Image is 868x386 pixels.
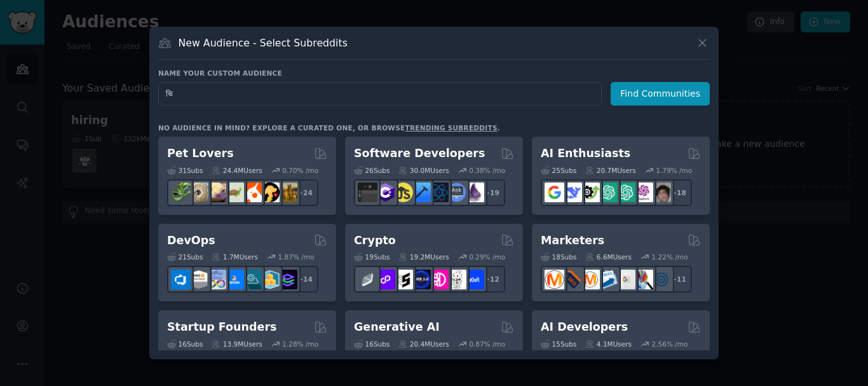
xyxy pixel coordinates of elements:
div: 1.22 % /mo [652,252,688,261]
div: 0.29 % /mo [469,252,505,261]
img: Docker_DevOps [207,270,226,289]
div: 15 Sub s [541,340,576,348]
div: 1.7M Users [212,252,258,261]
h2: DevOps [167,233,215,249]
div: No audience in mind? Explore a curated one, or browse . [158,123,500,132]
h2: Generative AI [354,319,440,335]
div: 0.87 % /mo [469,340,505,348]
div: + 14 [292,266,318,293]
input: Pick a short name, like "Digital Marketers" or "Movie-Goers" [158,82,602,106]
img: AItoolsCatalog [580,183,600,202]
div: 31 Sub s [167,166,203,175]
img: ethfinance [358,270,377,289]
img: azuredevops [171,270,191,289]
div: 4.1M Users [585,340,632,348]
div: 0.38 % /mo [469,166,505,175]
div: 20.4M Users [398,340,449,348]
h3: New Audience - Select Subreddits [179,36,348,50]
h2: Crypto [354,233,396,249]
img: MarketingResearch [634,270,653,289]
img: AWS_Certified_Experts [189,270,208,289]
div: 19.2M Users [398,252,449,261]
div: 2.56 % /mo [652,340,688,348]
div: 25 Sub s [541,166,576,175]
img: content_marketing [545,270,564,289]
img: PlatformEngineers [278,270,297,289]
img: GoogleGeminiAI [545,183,564,202]
img: software [358,183,377,202]
img: bigseo [562,270,582,289]
img: Emailmarketing [598,270,618,289]
img: defi_ [465,270,484,289]
img: ballpython [189,183,208,202]
div: 13.9M Users [212,340,262,348]
div: 26 Sub s [354,166,390,175]
img: ArtificalIntelligence [651,183,671,202]
div: 30.0M Users [398,166,449,175]
img: DeepSeek [562,183,582,202]
img: DevOpsLinks [224,270,244,289]
img: OpenAIDev [634,183,653,202]
h2: AI Developers [541,319,628,335]
div: 0.70 % /mo [282,166,318,175]
img: ethstaker [393,270,413,289]
img: chatgpt_promptDesign [598,183,618,202]
img: googleads [616,270,635,289]
img: herpetology [171,183,191,202]
img: platformengineering [242,270,262,289]
h2: Software Developers [354,146,485,162]
div: 1.79 % /mo [656,166,692,175]
img: CryptoNews [447,270,466,289]
img: leopardgeckos [207,183,226,202]
img: cockatiel [242,183,262,202]
div: + 12 [478,266,505,293]
img: defiblockchain [429,270,449,289]
h2: Startup Founders [167,319,276,335]
h3: Name your custom audience [158,69,710,78]
img: csharp [376,183,395,202]
div: + 11 [665,266,692,293]
div: 20.7M Users [585,166,635,175]
div: 16 Sub s [167,340,203,348]
div: + 24 [292,179,318,206]
a: trending subreddits [405,124,497,132]
img: 0xPolygon [376,270,395,289]
img: AskMarketing [580,270,600,289]
div: 16 Sub s [354,340,390,348]
img: AskComputerScience [447,183,466,202]
img: dogbreed [278,183,297,202]
div: 18 Sub s [541,252,576,261]
img: turtle [224,183,244,202]
h2: Marketers [541,233,604,249]
img: aws_cdk [260,270,280,289]
div: 6.6M Users [585,252,632,261]
img: PetAdvice [260,183,280,202]
h2: AI Enthusiasts [541,146,630,162]
div: 24.4M Users [212,166,262,175]
img: iOSProgramming [411,183,431,202]
div: 21 Sub s [167,252,203,261]
img: learnjavascript [393,183,413,202]
div: 1.28 % /mo [282,340,318,348]
img: chatgpt_prompts_ [616,183,635,202]
img: reactnative [429,183,449,202]
img: elixir [465,183,484,202]
img: web3 [411,270,431,289]
button: Find Communities [611,82,710,106]
h2: Pet Lovers [167,146,234,162]
div: 19 Sub s [354,252,390,261]
div: 1.87 % /mo [278,252,315,261]
div: + 18 [665,179,692,206]
div: + 19 [478,179,505,206]
img: OnlineMarketing [651,270,671,289]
